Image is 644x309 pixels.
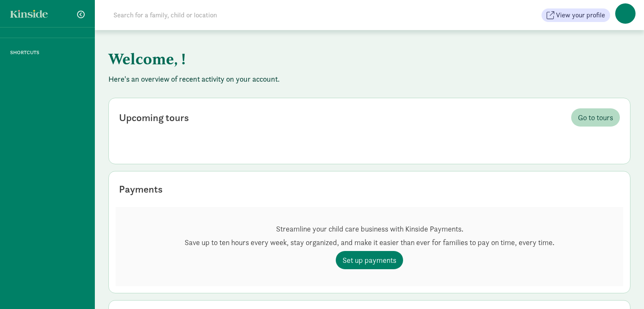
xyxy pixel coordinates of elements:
[571,108,620,127] a: Go to tours
[556,10,605,20] span: View your profile
[108,74,630,84] p: Here's an overview of recent activity on your account.
[542,8,610,22] button: View your profile
[119,110,189,125] div: Upcoming tours
[108,44,528,74] h1: Welcome, !
[119,182,163,197] div: Payments
[185,237,554,248] p: Save up to ten hours every week, stay organized, and make it easier than ever for families to pay...
[185,224,554,234] p: Streamline your child care business with Kinside Payments.
[343,254,396,266] span: Set up payments
[336,251,403,269] a: Set up payments
[578,112,613,123] span: Go to tours
[108,7,346,24] input: Search for a family, child or location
